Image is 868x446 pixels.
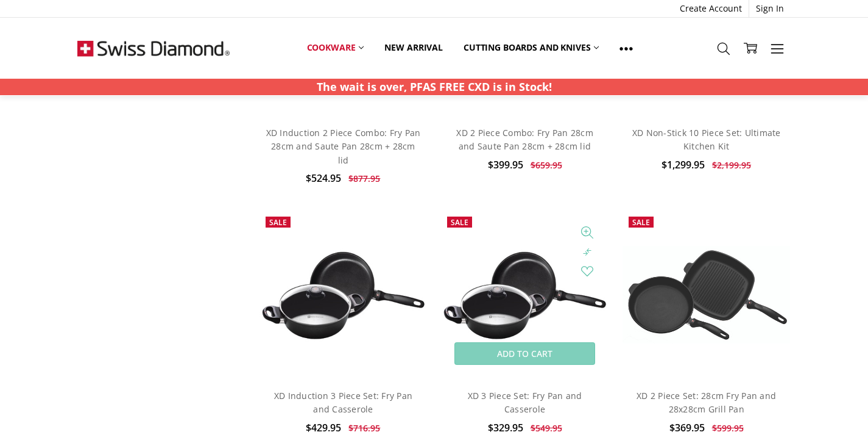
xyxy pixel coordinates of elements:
[632,217,650,228] span: Sale
[609,34,643,62] a: Show All
[306,171,341,185] span: $524.95
[77,18,230,79] img: Free Shipping On Every Order
[531,422,562,434] span: $549.95
[297,34,375,61] a: Cookware
[269,217,287,228] span: Sale
[451,217,468,228] span: Sale
[348,173,380,184] span: $877.95
[712,159,751,171] span: $2,199.95
[531,159,562,171] span: $659.95
[306,421,341,434] span: $429.95
[488,421,523,434] span: $329.95
[468,390,582,415] a: XD 3 Piece Set: Fry Pan and Casserole
[623,210,791,379] a: XD 2 Piece Set: 28cm Fry Pan and 28x28cm Grill Pan
[348,422,380,434] span: $716.95
[454,342,595,365] a: Add to Cart
[266,127,421,166] a: XD Induction 2 Piece Combo: Fry Pan 28cm and Saute Pan 28cm + 28cm lid
[712,422,744,434] span: $599.95
[669,421,705,434] span: $369.95
[259,210,428,379] a: XD Induction 3 Piece Set: Fry Pan and Casserole
[632,127,781,152] a: XD Non-Stick 10 Piece Set: Ultimate Kitchen Kit
[456,127,593,152] a: XD 2 Piece Combo: Fry Pan 28cm and Saute Pan 28cm + 28cm lid
[441,248,609,342] img: XD 3 Piece Set: Fry Pan and Casserole
[453,34,610,61] a: Cutting boards and knives
[274,390,412,415] a: XD Induction 3 Piece Set: Fry Pan and Casserole
[637,390,776,415] a: XD 2 Piece Set: 28cm Fry Pan and 28x28cm Grill Pan
[374,34,453,61] a: New arrival
[441,210,609,379] a: XD 3 Piece Set: Fry Pan and Casserole
[623,246,791,343] img: XD 2 Piece Set: 28cm Fry Pan and 28x28cm Grill Pan
[662,158,705,171] span: $1,299.95
[488,158,523,171] span: $399.95
[259,248,428,342] img: XD Induction 3 Piece Set: Fry Pan and Casserole
[317,79,552,95] p: The wait is over, PFAS FREE CXD is in Stock!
